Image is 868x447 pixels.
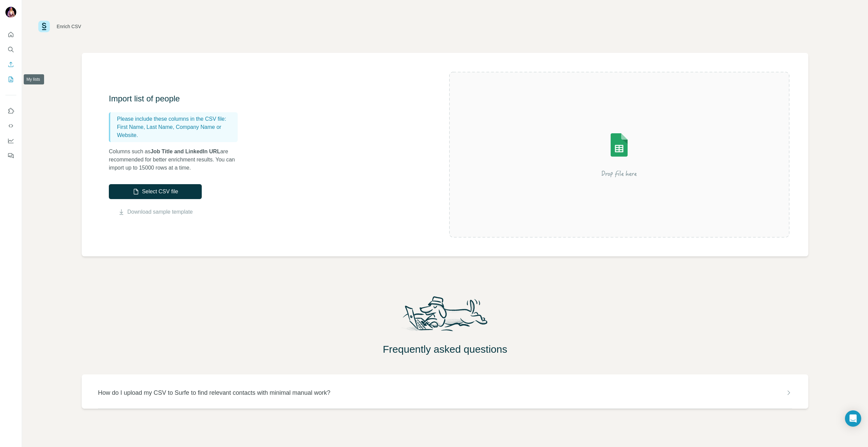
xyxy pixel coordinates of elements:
[5,7,16,18] img: Avatar
[5,28,16,41] button: Quick start
[558,114,680,195] img: Surfe Illustration - Drop file here or select below
[57,23,81,30] div: Enrich CSV
[109,208,202,216] button: Download sample template
[845,410,861,427] div: Open Intercom Messenger
[5,135,16,147] button: Dashboard
[117,115,235,123] p: Please include these columns in the CSV file:
[98,388,330,397] p: How do I upload my CSV to Surfe to find relevant contacts with minimal manual work?
[109,93,244,104] h3: Import list of people
[151,149,220,154] span: Job Title and LinkedIn URL
[5,58,16,71] button: Enrich CSV
[5,150,16,162] button: Feedback
[5,43,16,56] button: Search
[38,21,50,32] img: Surfe Logo
[5,120,16,132] button: Use Surfe API
[109,148,244,172] p: Columns such as are recommended for better enrichment results. You can import up to 15000 rows at...
[109,184,202,199] button: Select CSV file
[396,294,494,338] img: Surfe Mascot Illustration
[5,73,16,85] button: My lists
[117,123,235,139] p: First Name, Last Name, Company Name or Website.
[127,208,193,216] a: Download sample template
[5,105,16,117] button: Use Surfe on LinkedIn
[22,343,868,355] h2: Frequently asked questions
